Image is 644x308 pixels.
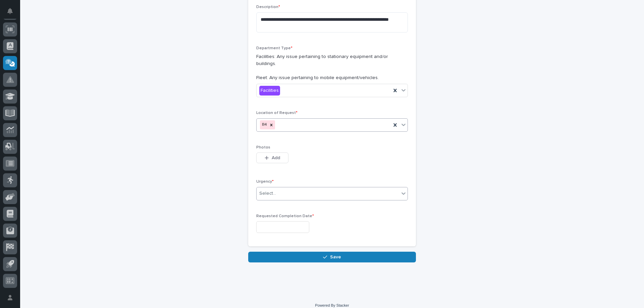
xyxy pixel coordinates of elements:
[8,8,17,19] div: Notifications
[248,252,416,262] button: Save
[3,4,17,18] button: Notifications
[256,111,298,115] span: Location of Request
[256,53,408,81] p: Facilities: Any issue pertaining to stationary equipment and/or buildings. Fleet: Any issue perta...
[260,120,268,129] div: B4
[256,180,274,184] span: Urgency
[315,303,349,307] a: Powered By Stacker
[330,254,341,260] span: Save
[256,145,270,149] span: Photos
[256,152,288,163] button: Add
[256,5,280,9] span: Description
[259,86,280,96] div: Facilities
[256,46,292,50] span: Department Type
[259,190,276,197] div: Select...
[272,155,280,161] span: Add
[256,214,314,218] span: Requested Completion Date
